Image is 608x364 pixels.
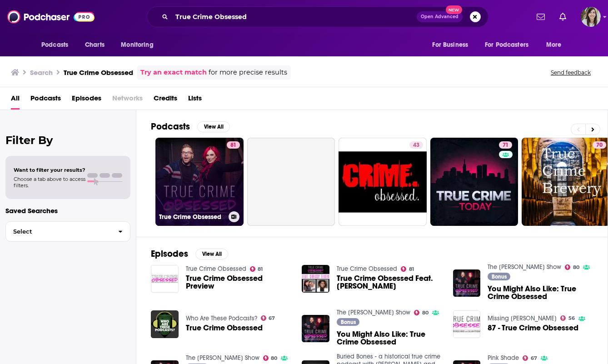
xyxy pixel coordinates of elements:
[409,141,423,149] a: 43
[41,39,68,51] span: Podcasts
[488,314,557,322] a: Missing Maura Murray
[151,248,188,259] h2: Episodes
[30,91,61,110] a: Podcasts
[479,36,542,54] button: open menu
[341,319,356,325] span: Bonus
[269,316,275,320] span: 67
[581,7,601,27] span: Logged in as devinandrade
[5,206,130,215] p: Saved Searches
[5,134,130,147] h2: Filter By
[556,9,570,25] a: Show notifications dropdown
[151,310,179,338] img: True Crime Obsessed
[337,265,397,273] a: True Crime Obsessed
[151,121,190,132] h2: Podcasts
[151,265,179,293] img: True Crime Obsessed Preview
[302,265,329,293] img: True Crime Obsessed Feat. Chrissy Teigen
[302,315,329,343] a: You Might Also Like: True Crime Obsessed
[230,141,236,150] span: 81
[147,6,488,27] div: Search podcasts, credits, & more...
[426,36,479,54] button: open menu
[14,176,85,189] span: Choose a tab above to access filters.
[112,91,143,110] span: Networks
[209,67,287,78] span: for more precise results
[422,311,429,315] span: 80
[492,274,507,279] span: Bonus
[186,324,263,332] a: True Crime Obsessed
[573,265,579,269] span: 80
[596,141,603,150] span: 70
[409,267,414,271] span: 81
[186,314,257,322] a: Who Are These Podcasts?
[154,91,177,110] a: Credits
[565,264,579,270] a: 80
[186,265,246,273] a: True Crime Obsessed
[546,39,562,51] span: More
[488,324,578,332] a: 87 - True Crime Obsessed
[151,248,228,259] a: EpisodesView All
[581,7,601,27] img: User Profile
[560,315,575,321] a: 56
[499,141,512,149] a: 71
[453,310,481,338] img: 87 - True Crime Obsessed
[413,141,419,150] span: 43
[503,141,508,150] span: 71
[7,8,95,25] img: Podchaser - Follow, Share and Rate Podcasts
[339,138,427,226] a: 43
[72,91,101,110] a: Episodes
[172,10,417,24] input: Search podcasts, credits, & more...
[421,15,458,19] span: Open Advanced
[488,354,519,362] a: Pink Shade
[271,356,277,360] span: 80
[151,121,230,132] a: PodcastsView All
[453,269,481,297] img: You Might Also Like: True Crime Obsessed
[64,68,133,77] h3: True Crime Obsessed
[337,274,442,290] a: True Crime Obsessed Feat. Chrissy Teigen
[568,316,575,320] span: 56
[593,141,606,149] a: 70
[488,263,561,271] a: The Sarah Fraser Show
[115,36,165,54] button: open menu
[548,69,593,76] button: Send feedback
[35,36,80,54] button: open menu
[159,213,225,221] h3: True Crime Obsessed
[337,274,442,290] span: True Crime Obsessed Feat. [PERSON_NAME]
[79,36,110,54] a: Charts
[186,354,259,362] a: The Sarah Fraser Show
[337,330,442,346] a: You Might Also Like: True Crime Obsessed
[6,229,111,234] span: Select
[261,315,275,321] a: 67
[533,9,548,25] a: Show notifications dropdown
[11,91,20,110] a: All
[432,39,468,51] span: For Business
[531,356,537,360] span: 67
[85,39,105,51] span: Charts
[446,5,462,14] span: New
[155,138,244,226] a: 81True Crime Obsessed
[523,355,537,361] a: 67
[258,267,263,271] span: 81
[195,249,228,259] button: View All
[30,68,53,77] h3: Search
[14,167,85,173] span: Want to filter your results?
[488,285,593,300] a: You Might Also Like: True Crime Obsessed
[121,39,153,51] span: Monitoring
[337,309,410,316] a: The Sarah Fraser Show
[581,7,601,27] button: Show profile menu
[188,91,202,110] a: Lists
[186,274,291,290] span: True Crime Obsessed Preview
